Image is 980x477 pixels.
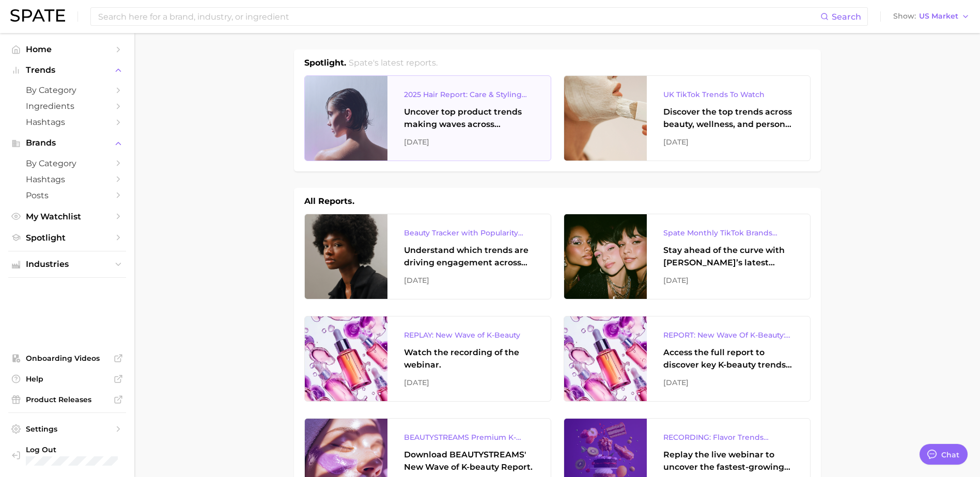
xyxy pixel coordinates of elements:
div: [DATE] [663,136,794,148]
h1: All Reports. [304,195,354,208]
div: BEAUTYSTREAMS Premium K-beauty Trends Report [404,431,534,443]
a: Home [8,41,126,57]
button: Brands [8,135,126,151]
button: ShowUS Market [891,10,972,23]
div: Understand which trends are driving engagement across platforms in the skin, hair, makeup, and fr... [404,244,534,269]
span: Home [26,44,108,54]
a: REPORT: New Wave Of K-Beauty: [GEOGRAPHIC_DATA]’s Trending Innovations In Skincare & Color Cosmet... [564,316,811,402]
a: Hashtags [8,171,126,187]
span: US Market [919,13,958,19]
div: [DATE] [404,136,534,148]
a: UK TikTok Trends To WatchDiscover the top trends across beauty, wellness, and personal care on Ti... [564,75,811,161]
a: My Watchlist [8,209,126,225]
a: Spotlight [8,230,126,246]
a: Log out. Currently logged in with e-mail christine.kappner@mane.com. [8,442,126,469]
a: Hashtags [8,114,126,130]
span: Hashtags [26,117,108,127]
button: Industries [8,257,126,272]
div: 2025 Hair Report: Care & Styling Products [404,88,534,101]
img: SPATE [10,9,65,22]
h1: Spotlight. [304,57,346,69]
span: Ingredients [26,101,108,111]
div: Access the full report to discover key K-beauty trends influencing [DATE] beauty market [663,346,794,371]
div: [DATE] [663,274,794,287]
a: by Category [8,155,126,171]
div: Uncover top product trends making waves across platforms — along with key insights into benefits,... [404,106,534,131]
div: Stay ahead of the curve with [PERSON_NAME]’s latest monthly tracker, spotlighting the fastest-gro... [663,244,794,269]
a: Spate Monthly TikTok Brands TrackerStay ahead of the curve with [PERSON_NAME]’s latest monthly tr... [564,214,811,299]
div: [DATE] [663,376,794,389]
div: REPORT: New Wave Of K-Beauty: [GEOGRAPHIC_DATA]’s Trending Innovations In Skincare & Color Cosmetics [663,329,794,341]
a: REPLAY: New Wave of K-BeautyWatch the recording of the webinar.[DATE] [304,316,551,402]
span: Hashtags [26,174,108,184]
a: by Category [8,82,126,98]
div: RECORDING: Flavor Trends Decoded - What's New & What's Next According to TikTok & Google [663,431,794,443]
div: Spate Monthly TikTok Brands Tracker [663,227,794,239]
div: [DATE] [404,274,534,287]
span: Search [832,12,861,22]
h2: Spate's latest reports. [349,57,438,69]
div: Replay the live webinar to uncover the fastest-growing flavor trends and what they signal about e... [663,449,794,473]
span: Show [893,13,916,19]
div: Download BEAUTYSTREAMS' New Wave of K-beauty Report. [404,449,534,473]
span: Product Releases [26,395,108,404]
span: My Watchlist [26,212,108,221]
div: Beauty Tracker with Popularity Index [404,227,534,239]
div: Watch the recording of the webinar. [404,346,534,371]
a: Help [8,371,126,387]
div: UK TikTok Trends To Watch [663,88,794,101]
span: Posts [26,190,108,200]
a: Product Releases [8,392,126,407]
div: [DATE] [404,376,534,389]
span: Onboarding Videos [26,354,108,363]
a: Posts [8,187,126,203]
span: Settings [26,424,108,434]
button: Trends [8,62,126,78]
div: Discover the top trends across beauty, wellness, and personal care on TikTok [GEOGRAPHIC_DATA]. [663,106,794,131]
span: Help [26,374,108,384]
a: Settings [8,421,126,437]
span: Trends [26,66,108,75]
span: Spotlight [26,233,108,243]
span: Industries [26,260,108,269]
input: Search here for a brand, industry, or ingredient [97,8,820,25]
span: Brands [26,138,108,148]
span: by Category [26,85,108,95]
a: 2025 Hair Report: Care & Styling ProductsUncover top product trends making waves across platforms... [304,75,551,161]
div: REPLAY: New Wave of K-Beauty [404,329,534,341]
span: by Category [26,158,108,168]
a: Onboarding Videos [8,351,126,366]
a: Beauty Tracker with Popularity IndexUnderstand which trends are driving engagement across platfor... [304,214,551,299]
a: Ingredients [8,98,126,114]
span: Log Out [26,445,135,454]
